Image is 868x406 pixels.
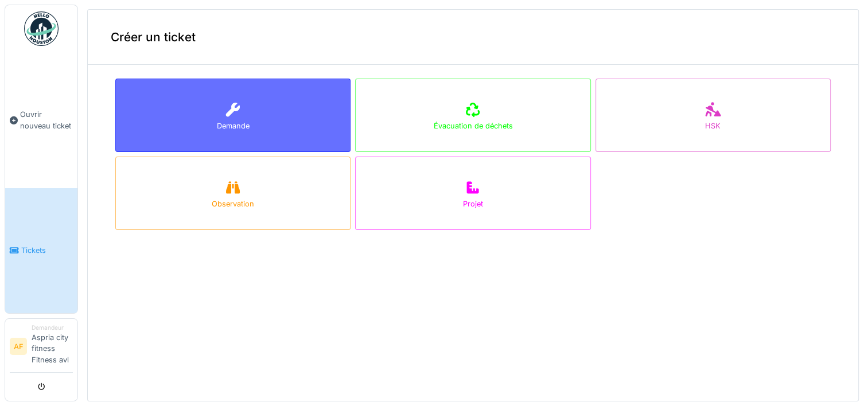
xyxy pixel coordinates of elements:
[5,188,77,313] a: Tickets
[212,198,254,209] div: Observation
[24,11,59,46] img: Badge_color-CXgf-gQk.svg
[32,323,73,332] div: Demandeur
[10,323,73,373] a: AF DemandeurAspria city fitness Fitness avl
[32,323,73,370] li: Aspria city fitness Fitness avl
[88,10,858,65] div: Créer un ticket
[20,109,73,131] span: Ouvrir nouveau ticket
[217,120,250,131] div: Demande
[10,338,27,355] li: AF
[21,245,73,256] span: Tickets
[433,120,512,131] div: Évacuation de déchets
[5,52,77,188] a: Ouvrir nouveau ticket
[463,198,483,209] div: Projet
[705,120,721,131] div: HSK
